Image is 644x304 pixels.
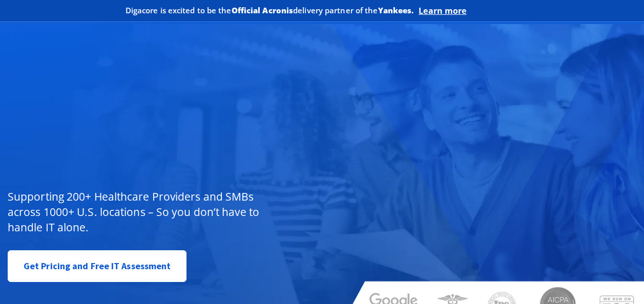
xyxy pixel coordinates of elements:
[419,6,466,16] a: Learn more
[8,250,186,282] a: Get Pricing and Free IT Assessment
[378,5,414,15] b: Yankees.
[24,256,171,276] span: Get Pricing and Free IT Assessment
[8,189,271,235] p: Supporting 200+ Healthcare Providers and SMBs across 1000+ U.S. locations – So you don’t have to ...
[232,5,294,15] b: Official Acronis
[476,5,514,16] img: Acronis
[126,7,414,14] h2: Digacore is excited to be the delivery partner of the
